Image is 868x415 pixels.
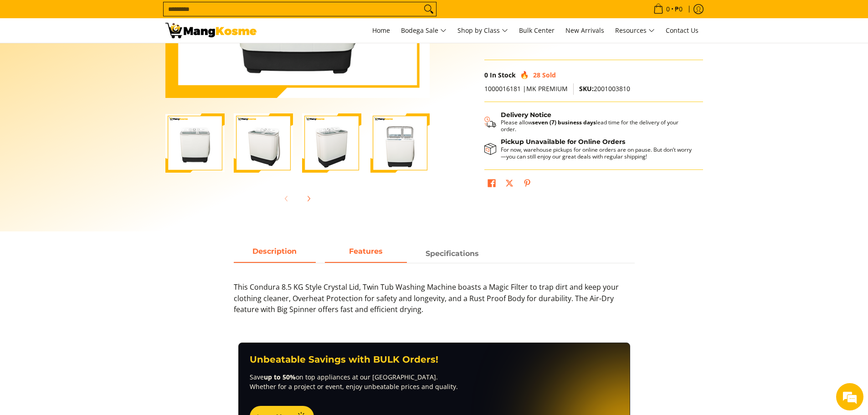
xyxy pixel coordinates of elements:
span: Shop by Class [457,25,508,36]
img: Condura 8.5 KG Crystal Lid, Twin Tub Washing Machine (Premium)-2 [234,113,293,173]
strong: Pickup Unavailable for Online Orders [501,138,625,146]
span: Sold [542,71,556,79]
a: Description [234,246,316,263]
strong: up to 50% [264,373,296,381]
img: Condura 8.5 KG Crystal Lid, Twin Tub Washing Machine (Premium)-3 [302,113,361,173]
img: Condura 8.5 KG Crystal Lid, Twin Tub Washing Machine (Premium)-1 [165,114,225,172]
p: Please allow lead time for the delivery of your order. [501,119,694,133]
a: Share on Facebook [485,177,498,192]
span: In Stock [490,71,516,79]
span: 0 [484,71,488,79]
a: Description 2 [411,246,493,263]
a: Bulk Center [514,18,559,43]
span: ₱0 [673,6,684,12]
a: Bodega Sale [396,18,451,43]
div: Description [234,263,635,324]
button: Next [298,189,318,209]
span: Bulk Center [519,26,555,35]
div: Chat with us now [47,51,153,63]
span: We're online! [53,115,126,207]
a: Home [368,18,395,43]
span: 28 [533,71,540,79]
span: SKU: [579,84,594,93]
a: Resources [611,18,659,43]
p: This Condura 8.5 KG Style Crystal Lid, Twin Tub Washing Machine boasts a Magic Filter to trap dir... [234,282,635,324]
span: New Arrivals [565,26,604,35]
textarea: Type your message and hit 'Enter' [5,249,174,281]
span: Bodega Sale [401,25,447,36]
a: Post on X [503,177,516,192]
p: Save on top appliances at our [GEOGRAPHIC_DATA]. Whether for a project or event, enjoy unbeatable... [250,372,619,391]
strong: Delivery Notice [501,111,551,119]
strong: seven (7) business days [532,118,596,126]
span: Contact Us [666,26,699,35]
a: Description 1 [325,246,407,263]
button: Shipping & Delivery [484,111,694,133]
a: Pin on Pinterest [521,177,534,192]
span: 0 [665,6,671,12]
nav: Main Menu [266,18,703,43]
p: For now, warehouse pickups for online orders are on pause. But don’t worry—you can still enjoy ou... [501,146,694,160]
strong: Features [349,247,383,256]
span: Resources [615,25,655,36]
span: • [651,4,685,14]
button: Search [421,2,436,16]
div: Minimize live chat window [149,5,171,26]
span: 1000016181 |MK PREMIUM [484,84,568,93]
img: Condura 8.5 KG Crystal Lid, Twin Tub Washing Machine (Premium)-4 [370,113,430,173]
a: New Arrivals [561,18,609,43]
span: Home [372,26,390,35]
span: 2001003810 [579,84,630,93]
span: Description [234,246,316,262]
a: Shop by Class [453,18,513,43]
h3: Unbeatable Savings with BULK Orders! [250,354,619,365]
img: Condura 8.5 KG Crystal Lid, Twin Tub Washing Machine (Premium) | Mang Kosme [165,23,257,38]
strong: Specifications [426,249,479,258]
a: Contact Us [661,18,703,43]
